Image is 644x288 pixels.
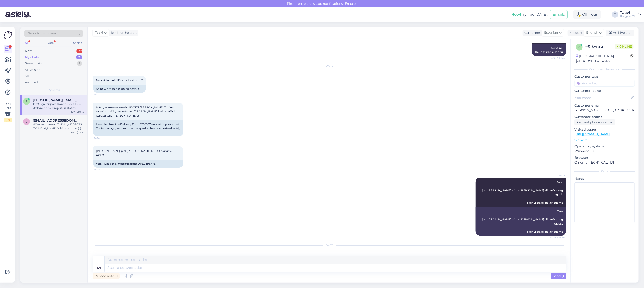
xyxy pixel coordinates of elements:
div: [DATE] 9:46 [71,110,84,114]
p: Customer tags [574,74,635,79]
div: New [25,49,32,53]
div: All [24,40,29,46]
div: Request phone number [574,119,615,125]
p: Customer email [574,103,635,108]
p: Browser [574,155,635,160]
span: 10:34 [94,93,111,96]
div: Private note [93,273,120,279]
img: Askly Logo [4,31,12,39]
div: Hi Write to me at [EMAIL_ADDRESS][DOMAIN_NAME] Which product(s) do you want and send me a picture... [33,122,84,131]
div: 3 [76,49,82,53]
div: Look Here [4,102,12,122]
div: Taavi [620,11,636,15]
p: Customer phone [574,115,635,119]
span: egorelectionaire@gmail.com [33,118,80,122]
div: # 0fkwistj [585,44,615,49]
div: leading the chat [109,30,137,35]
span: Online [615,44,634,49]
button: Emails [550,10,568,19]
div: Tere just [PERSON_NAME] võttis [PERSON_NAME] siin mõni aeg tagasi. pidin 2 eraldi pakki tegema [476,207,566,236]
p: Customer name [574,88,635,93]
div: Customer [523,30,540,35]
span: Estonian [544,30,558,35]
span: Send [553,274,564,278]
a: [URL][DOMAIN_NAME] [574,132,610,136]
div: 1 [77,61,82,66]
div: Web [47,40,55,46]
div: Archived [25,80,38,85]
div: Socials [72,40,83,46]
div: Try free [DATE]: [511,12,548,17]
div: Off-hour [573,10,601,19]
div: Extra [574,169,635,173]
div: [DATE] 12:58 [70,131,84,134]
div: I see that Invoice-Delivery Form 1256357 arrived in your email 7 minutes ago, so I assume the spe... [93,120,183,136]
input: Add a tag [574,80,635,87]
p: Operating system [574,144,635,149]
span: Seen ✓ 15:34 [548,236,565,239]
p: Notes [574,176,635,181]
div: [DATE] [93,243,566,247]
div: Yep, I just got a message from DPD. Thanks! [93,160,183,168]
span: rene.rumberg@gmail.com [33,98,80,102]
span: 15:24 [94,168,111,171]
p: Chrome [TECHNICAL_ID] [574,160,635,165]
div: Support [568,30,582,35]
div: Archive chat [606,30,634,36]
div: Customer information [574,67,635,71]
span: Enable [344,2,357,6]
p: Windows 10 [574,149,635,154]
div: Teeme nii. Kaunist nädlal löppu [532,44,566,56]
div: My chats [25,55,39,60]
input: Add name [575,95,630,100]
div: en [97,264,101,272]
div: [DATE] [93,64,566,68]
span: Näen, et Arve-saateleht 1256357 [PERSON_NAME] 7 minutit tagasi emailile, so eeldan et [PERSON_NAM... [96,106,177,117]
span: Taavi [548,174,565,177]
span: My chats [48,88,60,92]
div: 2 [76,55,82,60]
span: English [586,30,598,35]
span: No kuidas nüüd lõpuks lood on :) ? [96,78,143,82]
div: et [98,256,101,264]
div: T [612,11,618,18]
div: Team chats [25,61,42,66]
span: e [26,120,27,123]
div: So how are things going now? :) [93,85,146,93]
b: New! [511,12,521,17]
div: Progear OÜ [620,15,636,18]
span: [PERSON_NAME], just [PERSON_NAME] DPD'lt sõnumi. Aitäh! [96,149,173,157]
p: [PERSON_NAME][EMAIL_ADDRESS][PERSON_NAME][DOMAIN_NAME] [574,108,635,113]
span: r [26,100,28,103]
span: 0 [578,45,580,49]
span: 14:14 [94,137,111,140]
div: AI Assistant [25,68,42,72]
div: 1 / 3 [4,118,12,122]
p: See more ... [574,138,635,142]
span: Seen ✓ 16:44 [548,56,565,60]
a: TaaviProgear OÜ [620,11,641,18]
div: [GEOGRAPHIC_DATA], [GEOGRAPHIC_DATA] [576,54,630,63]
span: Taavi [95,30,103,35]
p: Visited pages [574,127,635,132]
div: Tere! Ega teil pole IsoAcoustics ISO-200 vm non-clamp stiilis statiivi kõlaritele, mis sobituks l... [33,102,84,110]
div: All [25,74,29,78]
span: Search customers [28,31,57,36]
